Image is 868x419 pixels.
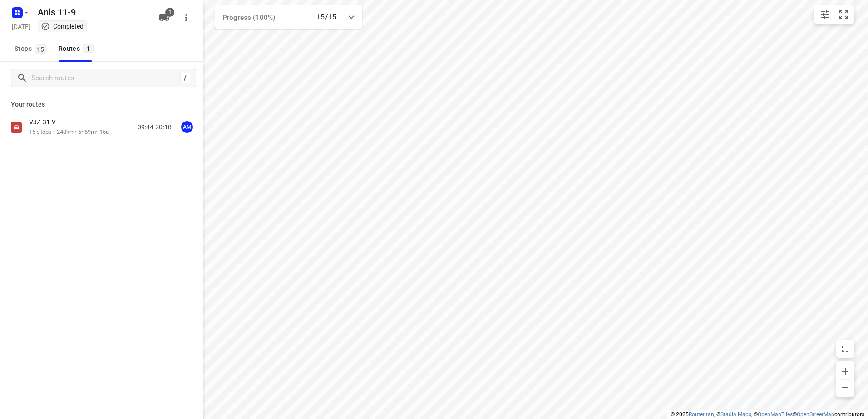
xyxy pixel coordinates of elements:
[29,128,109,136] p: 15 stops • 240km • 6h59m • 15u
[177,9,195,27] button: More
[138,122,172,132] p: 09:44-20:18
[35,44,47,54] span: 15
[155,9,173,27] button: 1
[31,71,180,85] input: Search routes
[797,411,834,418] a: OpenStreetMap
[215,5,362,29] div: Progress (100%)15/15
[29,118,61,126] p: VJZ-31-V
[11,100,192,109] p: Your routes
[758,411,793,418] a: OpenMapTiles
[59,43,96,54] div: Routes
[834,5,853,24] button: Fit zoom
[180,73,190,83] div: /
[316,12,336,23] p: 15/15
[689,411,714,418] a: Routetitan
[83,44,94,53] span: 1
[720,411,751,418] a: Stadia Maps
[165,8,174,17] span: 1
[671,411,864,418] li: © 2025 , © , © © contributors
[41,22,84,31] div: This project completed. You cannot make any changes to it.
[15,43,49,54] span: Stops
[814,5,854,24] div: small contained button group
[816,5,834,24] button: Map settings
[222,14,275,22] span: Progress (100%)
